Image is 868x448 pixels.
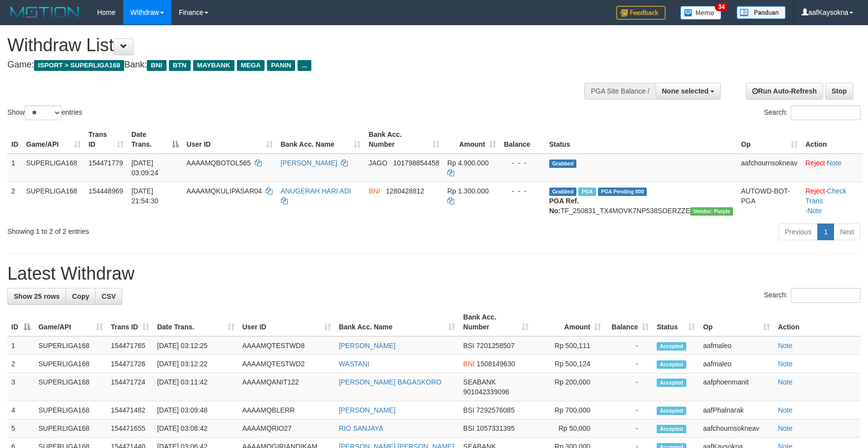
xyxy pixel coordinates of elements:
[147,60,166,71] span: BNI
[533,373,605,401] td: Rp 200,000
[605,401,653,419] td: -
[22,126,85,154] th: Game/API: activate to sort column ascending
[7,35,569,55] h1: Withdraw List
[463,388,509,396] span: Copy 901042339096 to clipboard
[680,6,722,20] img: Button%20Memo.svg
[22,182,85,220] td: SUPERLIGA168
[365,126,443,154] th: Bank Acc. Number: activate to sort column ascending
[7,419,34,438] td: 5
[653,308,699,336] th: Status: activate to sort column ascending
[662,87,709,95] span: None selected
[827,159,842,167] a: Note
[657,407,686,415] span: Accepted
[801,154,863,182] td: ·
[7,264,861,284] h1: Latest Withdraw
[825,83,853,99] a: Stop
[7,154,22,182] td: 1
[187,159,251,167] span: AAAAMQBOTOL565
[504,186,541,196] div: - - -
[7,126,22,154] th: ID
[616,6,666,20] img: Feedback.jpg
[107,401,153,419] td: 154471482
[791,105,861,120] input: Search:
[25,105,62,120] select: Showentries
[549,197,579,215] b: PGA Ref. No:
[463,424,474,432] span: BSI
[584,83,655,99] div: PGA Site Balance /
[699,373,774,401] td: aafphoenmanit
[699,308,774,336] th: Op: activate to sort column ascending
[578,188,596,196] span: Marked by aafchhiseyha
[339,360,369,368] a: WASTANI
[72,292,89,300] span: Copy
[463,406,474,414] span: BSI
[447,187,489,195] span: Rp 1.300.000
[339,378,442,386] a: [PERSON_NAME] BAGASKORO
[22,154,85,182] td: SUPERLIGA168
[187,187,262,195] span: AAAAMQKULIPASAR04
[736,6,786,19] img: panduan.png
[7,60,569,70] h4: Game: Bank:
[690,207,733,216] span: Vendor URL: https://trx4.1velocity.biz
[95,288,122,305] a: CSV
[533,336,605,355] td: Rp 500,111
[657,360,686,369] span: Accepted
[34,355,107,373] td: SUPERLIGA168
[277,126,365,154] th: Bank Acc. Name: activate to sort column ascending
[34,308,107,336] th: Game/API: activate to sort column ascending
[805,187,846,205] a: Check Trans
[298,60,311,71] span: ...
[447,159,489,167] span: Rp 4.900.000
[128,126,183,154] th: Date Trans.: activate to sort column descending
[549,160,577,168] span: Grabbed
[791,288,861,303] input: Search:
[7,5,82,20] img: MOTION_logo.png
[476,424,515,432] span: Copy 1057331395 to clipboard
[153,419,238,438] td: [DATE] 03:08:42
[34,336,107,355] td: SUPERLIGA168
[34,60,124,71] span: ISPORT > SUPERLIGA168
[805,159,825,167] a: Reject
[7,182,22,220] td: 2
[89,159,123,167] span: 154471779
[66,288,96,305] a: Copy
[715,2,728,11] span: 34
[699,336,774,355] td: aafmaleo
[605,419,653,438] td: -
[443,126,500,154] th: Amount: activate to sort column ascending
[801,126,863,154] th: Action
[238,308,335,336] th: User ID: activate to sort column ascending
[598,188,647,196] span: PGA Pending
[193,60,234,71] span: MAYBANK
[7,105,82,120] label: Show entries
[699,401,774,419] td: aafPhalnarak
[183,126,277,154] th: User ID: activate to sort column ascending
[281,159,337,167] a: [PERSON_NAME]
[476,406,515,414] span: Copy 7292576085 to clipboard
[545,126,737,154] th: Status
[737,154,801,182] td: aafchournsokneav
[368,187,380,195] span: BNI
[476,342,515,350] span: Copy 7201258507 to clipboard
[778,360,793,368] a: Note
[153,336,238,355] td: [DATE] 03:12:25
[774,308,861,336] th: Action
[545,182,737,220] td: TF_250831_TX4MOVK7NP538SOERZZE
[7,373,34,401] td: 3
[281,187,351,195] a: ANUGERAH HARI ADI
[238,336,335,355] td: AAAAMQTESTWD8
[393,159,439,167] span: Copy 101798854458 to clipboard
[386,187,424,195] span: Copy 1280428812 to clipboard
[339,342,396,350] a: [PERSON_NAME]
[533,419,605,438] td: Rp 50,000
[107,419,153,438] td: 154471655
[7,288,66,305] a: Show 25 rows
[549,188,577,196] span: Grabbed
[699,355,774,373] td: aafmaleo
[153,355,238,373] td: [DATE] 03:12:22
[605,373,653,401] td: -
[778,224,818,240] a: Previous
[7,355,34,373] td: 2
[107,308,153,336] th: Trans ID: activate to sort column ascending
[107,355,153,373] td: 154471726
